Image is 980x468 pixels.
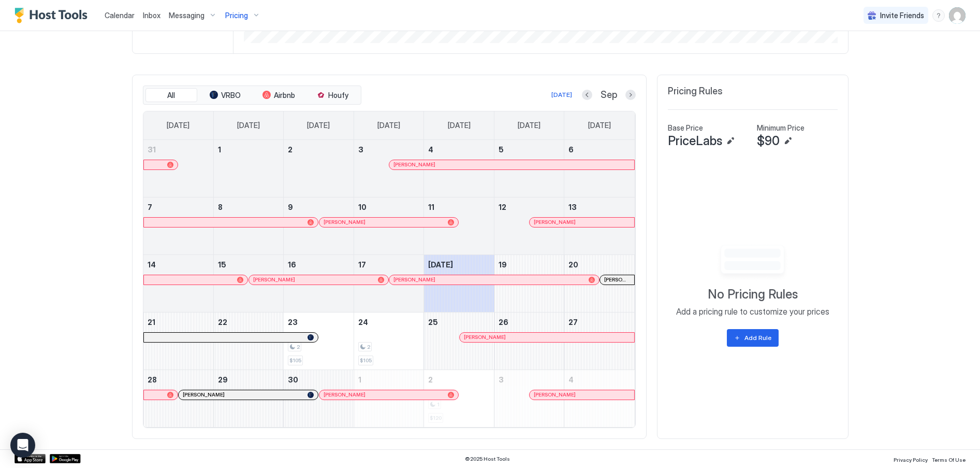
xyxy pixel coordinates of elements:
[354,313,424,332] a: September 24, 2025
[143,10,160,21] a: Inbox
[494,140,564,159] a: September 5, 2025
[499,318,508,327] span: 26
[50,454,81,463] a: Google Play Store
[534,219,576,225] span: [PERSON_NAME]
[354,197,424,254] td: September 10, 2025
[14,8,92,23] div: Host Tools Logo
[214,313,284,332] a: September 22, 2025
[213,312,284,370] td: September 22, 2025
[358,260,366,269] span: 17
[534,391,576,398] span: [PERSON_NAME]
[880,11,924,20] span: Invite Friends
[284,370,354,389] a: September 30, 2025
[214,197,284,217] a: September 8, 2025
[564,313,634,332] a: September 27, 2025
[354,197,424,217] a: September 10, 2025
[288,260,296,269] span: 16
[424,313,494,332] a: September 25, 2025
[894,453,928,464] a: Privacy Policy
[199,88,251,103] button: VRBO
[218,203,223,211] span: 8
[551,90,572,100] div: [DATE]
[428,145,433,154] span: 4
[367,111,411,139] a: Wednesday
[588,121,611,130] span: [DATE]
[354,255,424,274] a: September 17, 2025
[183,391,314,398] div: [PERSON_NAME]
[354,254,424,312] td: September 17, 2025
[218,318,227,327] span: 22
[393,276,435,283] span: [PERSON_NAME]
[358,145,363,154] span: 3
[424,254,494,312] td: September 18, 2025
[424,197,494,254] td: September 11, 2025
[568,375,574,384] span: 4
[534,219,630,225] div: [PERSON_NAME]
[564,254,635,312] td: September 20, 2025
[568,203,577,211] span: 13
[143,86,361,105] div: tab-group
[668,123,703,133] span: Base Price
[550,89,574,101] button: [DATE]
[145,88,197,103] button: All
[568,318,578,327] span: 27
[214,255,284,274] a: September 15, 2025
[358,375,361,384] span: 1
[143,370,214,427] td: September 28, 2025
[105,11,135,20] span: Calendar
[465,456,510,462] span: © 2025 Host Tools
[284,312,354,370] td: September 23, 2025
[297,344,300,350] span: 2
[148,260,156,269] span: 14
[568,260,578,269] span: 20
[932,9,945,22] div: menu
[507,111,551,139] a: Friday
[625,90,636,100] button: Next month
[949,7,966,24] div: User profile
[564,197,635,254] td: September 13, 2025
[253,276,295,283] span: [PERSON_NAME]
[288,145,292,154] span: 2
[564,370,635,427] td: October 4, 2025
[668,86,723,97] span: Pricing Rules
[494,370,564,389] a: October 3, 2025
[143,312,214,370] td: September 21, 2025
[499,260,507,269] span: 19
[424,140,494,159] a: September 4, 2025
[253,276,384,283] div: [PERSON_NAME]
[464,334,630,341] div: [PERSON_NAME]
[604,276,630,283] span: [PERSON_NAME]
[284,197,354,254] td: September 9, 2025
[367,344,370,350] span: 2
[10,433,35,458] div: Open Intercom Messenger
[156,111,200,139] a: Sunday
[564,140,635,197] td: September 6, 2025
[582,90,592,100] button: Previous month
[564,197,634,217] a: September 13, 2025
[358,318,368,327] span: 24
[676,306,829,317] span: Add a pricing rule to customize your prices
[213,370,284,427] td: September 29, 2025
[288,318,298,327] span: 23
[284,255,354,274] a: September 16, 2025
[169,11,204,20] span: Messaging
[324,391,454,398] div: [PERSON_NAME]
[744,333,771,343] div: Add Rule
[424,312,494,370] td: September 25, 2025
[148,375,157,384] span: 28
[284,313,354,332] a: September 23, 2025
[221,91,241,100] span: VRBO
[393,161,435,168] span: [PERSON_NAME]
[499,375,504,384] span: 3
[727,329,779,347] button: Add Rule
[148,318,155,327] span: 21
[213,197,284,254] td: September 8, 2025
[143,254,214,312] td: September 14, 2025
[708,242,797,282] div: Empty image
[354,312,424,370] td: September 24, 2025
[354,140,424,197] td: September 3, 2025
[494,197,564,254] td: September 12, 2025
[464,334,506,341] span: [PERSON_NAME]
[284,197,354,217] a: September 9, 2025
[143,313,213,332] a: September 21, 2025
